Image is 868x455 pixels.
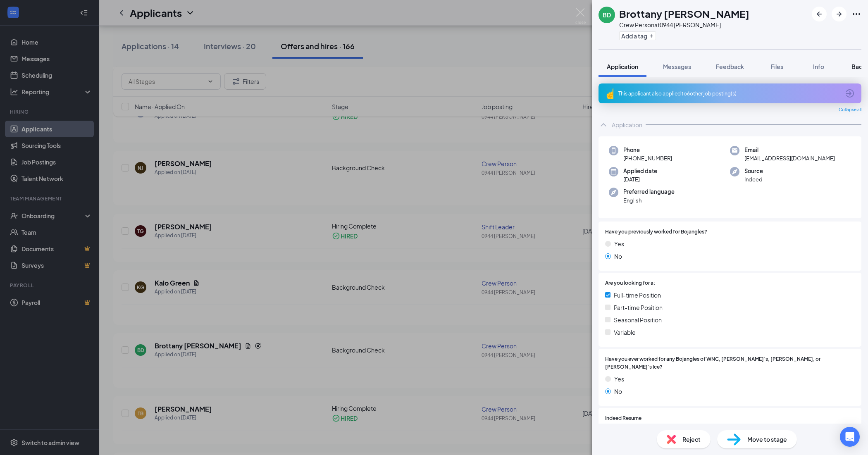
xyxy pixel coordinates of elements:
[614,374,624,384] span: Yes
[599,120,608,130] svg: ChevronUp
[614,252,622,261] span: No
[623,154,672,162] span: [PHONE_NUMBER]
[623,167,657,175] span: Applied date
[605,279,655,287] span: Are you looking for a:
[623,188,675,196] span: Preferred language
[614,239,624,248] span: Yes
[605,228,707,236] span: Have you previously worked for Bojangles?
[614,315,662,324] span: Seasonal Position
[832,7,847,21] button: ArrowRight
[839,107,861,113] span: Collapse all
[682,435,701,444] span: Reject
[619,7,749,21] h1: Brottany [PERSON_NAME]
[614,387,622,396] span: No
[623,146,672,154] span: Phone
[619,31,656,40] button: PlusAdd a tag
[771,63,783,70] span: Files
[623,196,675,205] span: English
[612,121,642,129] div: Application
[813,63,824,70] span: Info
[747,435,787,444] span: Move to stage
[812,7,827,21] button: ArrowLeftNew
[614,291,661,300] span: Full-time Position
[649,33,654,38] svg: Plus
[605,355,855,371] span: Have you ever worked for any Bojangles of WNC, [PERSON_NAME]’s, [PERSON_NAME], or [PERSON_NAME]’s...
[814,9,824,19] svg: ArrowLeftNew
[716,63,744,70] span: Feedback
[840,427,860,447] div: Open Intercom Messenger
[605,415,641,422] span: Indeed Resume
[663,63,691,70] span: Messages
[744,154,835,162] span: [EMAIL_ADDRESS][DOMAIN_NAME]
[845,88,855,98] svg: ArrowCircle
[744,175,763,183] span: Indeed
[607,63,638,70] span: Application
[744,146,835,154] span: Email
[619,21,749,29] div: Crew Person at 0944 [PERSON_NAME]
[618,90,840,97] div: This applicant also applied to 6 other job posting(s)
[834,9,844,19] svg: ArrowRight
[603,11,611,19] div: BD
[623,175,657,183] span: [DATE]
[851,9,861,19] svg: Ellipses
[614,328,636,337] span: Variable
[614,303,663,312] span: Part-time Position
[744,167,763,175] span: Source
